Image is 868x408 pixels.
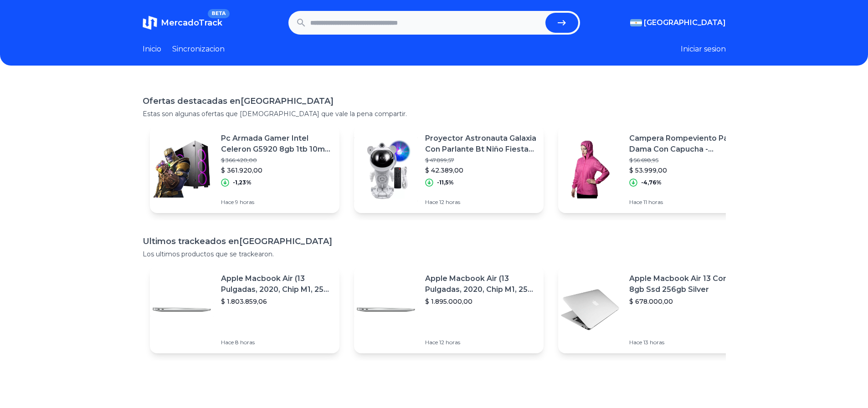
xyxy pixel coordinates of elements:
a: Featured imageApple Macbook Air 13 Core I5 8gb Ssd 256gb Silver$ 678.000,00Hace 13 horas [558,266,748,353]
p: Campera Rompeviento Para Dama Con Capucha - Sublimable [629,133,740,155]
p: $ 1.895.000,00 [425,297,536,306]
img: Featured image [558,278,622,342]
span: MercadoTrack [161,18,222,28]
p: Apple Macbook Air (13 Pulgadas, 2020, Chip M1, 256 Gb De Ssd, 8 Gb De Ram) - Plata [221,273,332,295]
h1: Ultimos trackeados en [GEOGRAPHIC_DATA] [143,235,726,248]
p: Hace 13 horas [629,339,740,346]
p: $ 56.698,95 [629,157,740,164]
span: [GEOGRAPHIC_DATA] [644,17,726,28]
img: Featured image [150,278,214,342]
p: $ 42.389,00 [425,166,536,175]
p: -1,23% [233,179,252,186]
p: Los ultimos productos que se trackearon. [143,250,726,259]
a: Inicio [143,44,161,55]
a: Featured imageApple Macbook Air (13 Pulgadas, 2020, Chip M1, 256 Gb De Ssd, 8 Gb De Ram) - Plata$... [354,266,544,353]
a: MercadoTrackBETA [143,15,222,30]
img: Featured image [150,138,214,201]
img: Featured image [354,278,418,342]
p: Hace 12 horas [425,199,536,206]
img: Featured image [354,138,418,201]
p: $ 47.899,57 [425,157,536,164]
p: $ 53.999,00 [629,166,740,175]
p: $ 361.920,00 [221,166,332,175]
p: Proyector Astronauta Galaxia Con Parlante Bt Niño Fiesta Led [425,133,536,155]
p: -11,5% [437,179,454,186]
a: Featured imagePc Armada Gamer Intel Celeron G5920 8gb 1tb 10ma Generacion$ 366.420,00$ 361.920,00... [150,126,339,213]
a: Sincronizacion [172,44,225,55]
a: Featured imageCampera Rompeviento Para Dama Con Capucha - Sublimable$ 56.698,95$ 53.999,00-4,76%H... [558,126,748,213]
img: Featured image [558,138,622,201]
p: $ 366.420,00 [221,157,332,164]
p: $ 1.803.859,06 [221,297,332,306]
p: Hace 9 horas [221,199,332,206]
img: MercadoTrack [143,15,157,30]
p: Hace 12 horas [425,339,536,346]
p: -4,76% [641,179,662,186]
h1: Ofertas destacadas en [GEOGRAPHIC_DATA] [143,95,726,107]
a: Featured imageApple Macbook Air (13 Pulgadas, 2020, Chip M1, 256 Gb De Ssd, 8 Gb De Ram) - Plata$... [150,266,339,353]
p: Estas son algunas ofertas que [DEMOGRAPHIC_DATA] que vale la pena compartir. [143,109,726,118]
p: Pc Armada Gamer Intel Celeron G5920 8gb 1tb 10ma Generacion [221,133,332,155]
p: Apple Macbook Air (13 Pulgadas, 2020, Chip M1, 256 Gb De Ssd, 8 Gb De Ram) - Plata [425,273,536,295]
span: BETA [208,9,229,18]
button: Iniciar sesion [681,44,726,55]
p: Hace 8 horas [221,339,332,346]
p: Apple Macbook Air 13 Core I5 8gb Ssd 256gb Silver [629,273,740,295]
p: $ 678.000,00 [629,297,740,306]
button: [GEOGRAPHIC_DATA] [630,17,726,28]
a: Featured imageProyector Astronauta Galaxia Con Parlante Bt Niño Fiesta Led$ 47.899,57$ 42.389,00-... [354,126,544,213]
p: Hace 11 horas [629,199,740,206]
img: Argentina [630,19,642,26]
